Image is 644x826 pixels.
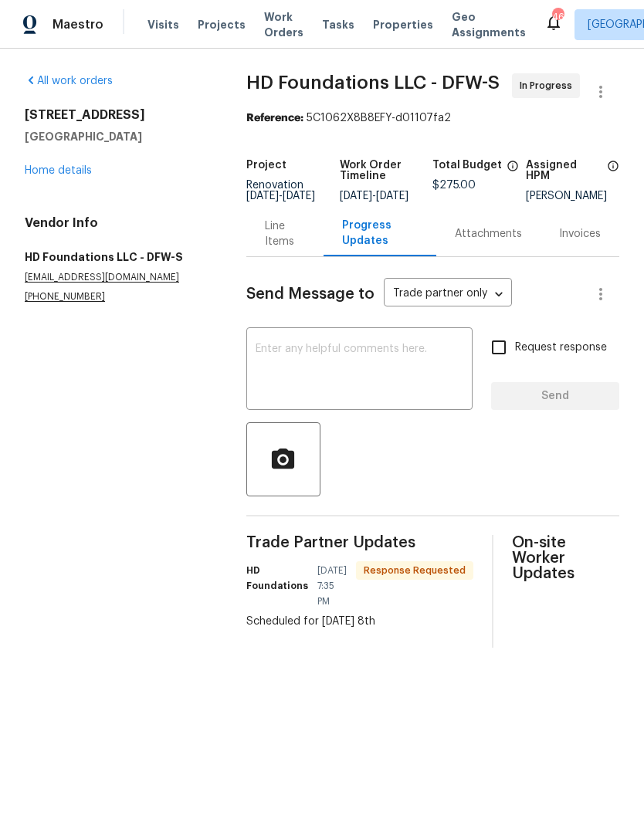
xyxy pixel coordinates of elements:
[507,160,519,180] span: The total cost of line items that have been proposed by Opendoor. This sum includes line items th...
[512,535,619,581] span: On-site Worker Updates
[322,19,354,30] span: Tasks
[25,165,92,176] a: Home details
[25,249,209,265] h5: HD Foundations LLC - DFW-S
[283,191,315,201] span: [DATE]
[25,76,113,86] a: All work orders
[53,17,103,32] span: Maestro
[432,180,476,191] span: $275.00
[432,160,502,171] h5: Total Budget
[246,191,279,201] span: [DATE]
[264,9,303,40] span: Work Orders
[340,160,433,181] h5: Work Order Timeline
[358,563,472,578] span: Response Requested
[25,215,209,231] h4: Vendor Info
[607,160,619,191] span: The hpm assigned to this work order.
[246,73,500,92] span: HD Foundations LLC - DFW-S
[246,160,286,171] h5: Project
[526,191,619,201] div: [PERSON_NAME]
[373,17,433,32] span: Properties
[515,340,607,356] span: Request response
[340,191,372,201] span: [DATE]
[25,129,209,144] h5: [GEOGRAPHIC_DATA]
[452,9,526,40] span: Geo Assignments
[559,226,601,242] div: Invoices
[376,191,408,201] span: [DATE]
[246,191,315,201] span: -
[552,9,563,25] div: 46
[246,180,315,201] span: Renovation
[246,110,619,126] div: 5C1062X8B8EFY-d01107fa2
[198,17,246,32] span: Projects
[246,563,308,594] h6: HD Foundations
[147,17,179,32] span: Visits
[526,160,602,181] h5: Assigned HPM
[455,226,522,242] div: Attachments
[246,286,375,302] span: Send Message to
[384,282,512,307] div: Trade partner only
[246,113,303,124] b: Reference:
[340,191,408,201] span: -
[246,535,473,550] span: Trade Partner Updates
[342,218,418,249] div: Progress Updates
[520,78,578,93] span: In Progress
[317,563,347,609] span: [DATE] 7:35 PM
[246,614,473,629] div: Scheduled for [DATE] 8th
[25,107,209,123] h2: [STREET_ADDRESS]
[265,218,305,249] div: Line Items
